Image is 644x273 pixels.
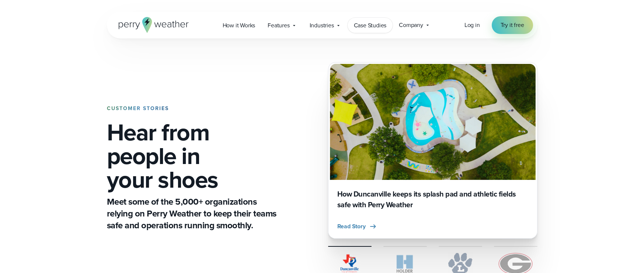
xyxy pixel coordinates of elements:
[223,21,255,30] span: How it Works
[328,62,537,239] div: 1 of 4
[328,62,537,239] a: Duncanville Splash Pad How Duncanville keeps its splash pad and athletic fields safe with Perry W...
[330,64,536,180] img: Duncanville Splash Pad
[492,16,533,34] a: Try it free
[501,21,524,30] span: Try it free
[354,21,387,30] span: Case Studies
[337,222,377,231] button: Read Story
[399,21,423,30] span: Company
[107,196,279,231] p: Meet some of the 5,000+ organizations relying on Perry Weather to keep their teams safe and opera...
[464,21,480,30] a: Log in
[337,222,366,231] span: Read Story
[268,21,289,30] span: Features
[310,21,334,30] span: Industries
[107,120,279,191] h1: Hear from people in your shoes
[464,21,480,29] span: Log in
[337,189,528,210] h3: How Duncanville keeps its splash pad and athletic fields safe with Perry Weather
[216,18,262,33] a: How it Works
[348,18,393,33] a: Case Studies
[107,105,169,112] strong: CUSTOMER STORIES
[328,62,537,239] div: slideshow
